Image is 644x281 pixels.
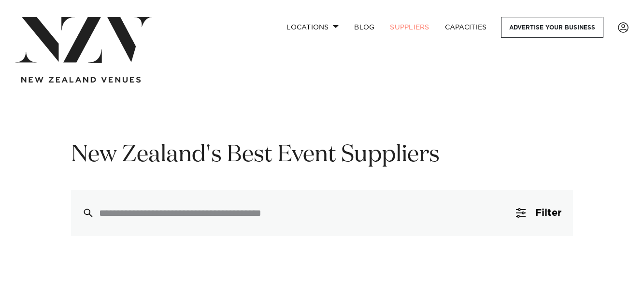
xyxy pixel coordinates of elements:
a: BLOG [346,17,382,38]
a: Advertise your business [501,17,603,38]
a: Capacities [437,17,495,38]
img: nzv-logo.png [15,17,152,63]
a: SUPPLIERS [382,17,437,38]
h1: New Zealand's Best Event Suppliers [71,140,573,170]
img: new-zealand-venues-text.png [21,77,141,83]
a: Locations [279,17,346,38]
span: Filter [535,208,561,218]
button: Filter [504,190,573,236]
